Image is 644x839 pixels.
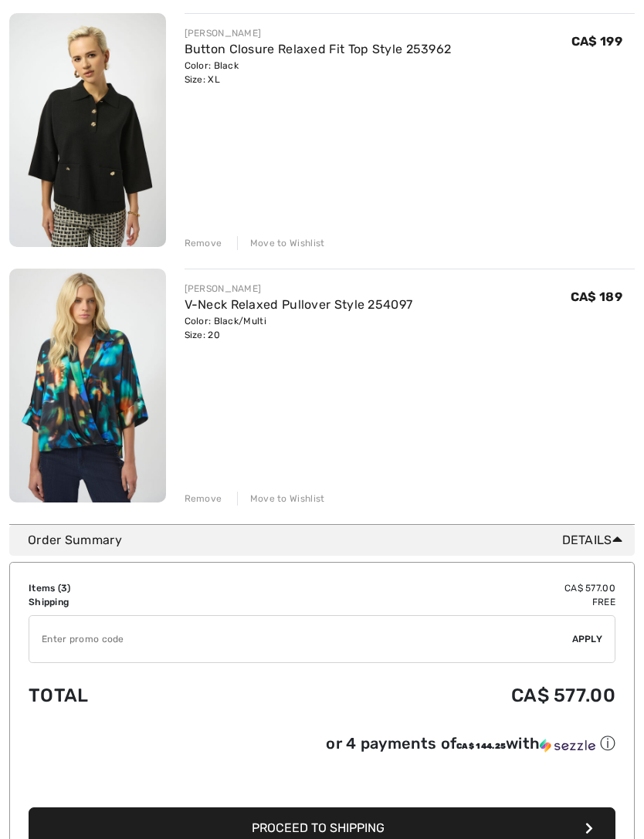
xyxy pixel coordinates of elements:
[237,492,325,506] div: Move to Wishlist
[242,669,615,722] td: CA$ 577.00
[61,583,67,594] span: 3
[9,269,166,502] img: V-Neck Relaxed Pullover Style 254097
[252,820,385,835] span: Proceed to Shipping
[29,616,572,662] input: Promo code
[185,26,452,40] div: [PERSON_NAME]
[185,314,413,342] div: Color: Black/Multi Size: 20
[185,236,222,250] div: Remove
[326,733,615,754] div: or 4 payments of with
[185,42,452,56] a: Button Closure Relaxed Fit Top Style 253962
[29,759,615,802] iframe: PayPal-paypal
[562,531,629,550] span: Details
[29,733,615,759] div: or 4 payments ofCA$ 144.25withSezzle Click to learn more about Sezzle
[29,669,242,722] td: Total
[185,282,413,296] div: [PERSON_NAME]
[28,531,629,550] div: Order Summary
[9,13,166,247] img: Button Closure Relaxed Fit Top Style 253962
[185,492,222,506] div: Remove
[237,236,325,250] div: Move to Wishlist
[242,581,615,595] td: CA$ 577.00
[540,739,595,753] img: Sezzle
[571,289,622,304] span: CA$ 189
[185,59,452,86] div: Color: Black Size: XL
[185,297,413,312] a: V-Neck Relaxed Pullover Style 254097
[29,595,242,609] td: Shipping
[572,632,603,646] span: Apply
[29,581,242,595] td: Items ( )
[242,595,615,609] td: Free
[456,742,506,751] span: CA$ 144.25
[571,34,622,49] span: CA$ 199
